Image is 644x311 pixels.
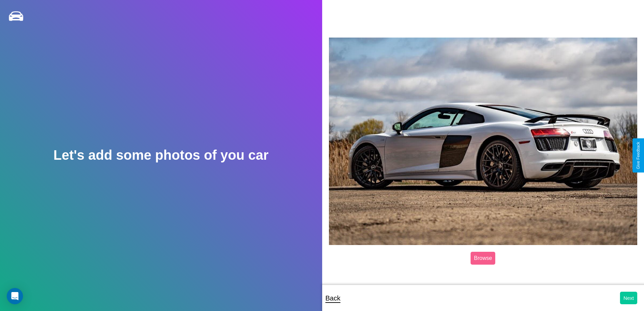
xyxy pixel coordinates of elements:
[636,142,641,169] div: Give Feedback
[326,292,340,304] p: Back
[471,252,495,265] label: Browse
[329,38,638,245] img: posted
[620,292,637,304] button: Next
[53,148,268,163] h2: Let's add some photos of you car
[7,288,23,304] div: Open Intercom Messenger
